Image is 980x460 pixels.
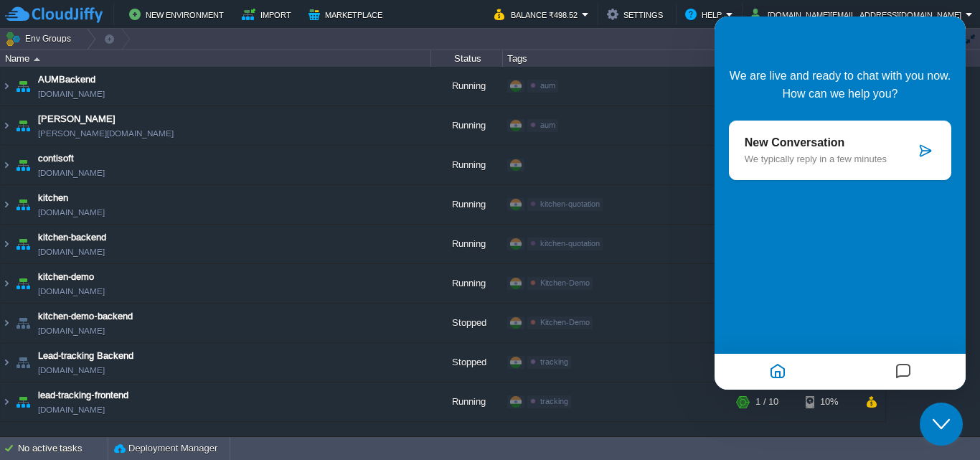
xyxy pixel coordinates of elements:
span: tracking [540,357,568,366]
a: [DOMAIN_NAME] [38,205,105,220]
div: Running [431,264,503,303]
div: Running [431,185,503,224]
a: [PERSON_NAME] [38,112,116,126]
a: [DOMAIN_NAME] [38,284,105,299]
button: [DOMAIN_NAME][EMAIL_ADDRESS][DOMAIN_NAME] [751,6,966,23]
a: [DOMAIN_NAME] [38,87,105,101]
a: [DOMAIN_NAME] [38,363,105,377]
img: AMDAwAAAACH5BAEAAAAALAAAAAABAAEAAAICRAEAOw== [34,57,40,61]
button: New Environment [129,6,228,23]
a: contisoft [38,151,74,166]
img: AMDAwAAAACH5BAEAAAAALAAAAAABAAEAAAICRAEAOw== [1,343,12,382]
a: [DOMAIN_NAME] [38,324,105,338]
div: No active tasks [18,437,108,460]
img: AMDAwAAAACH5BAEAAAAALAAAAAABAAEAAAICRAEAOw== [13,264,33,303]
a: [DOMAIN_NAME] [38,403,105,417]
img: AMDAwAAAACH5BAEAAAAALAAAAAABAAEAAAICRAEAOw== [13,225,33,263]
img: AMDAwAAAACH5BAEAAAAALAAAAAABAAEAAAICRAEAOw== [13,382,33,421]
img: CloudJiffy [5,6,103,24]
a: kitchen-demo-backend [38,309,133,324]
span: Kitchen-Demo [540,278,590,287]
img: AMDAwAAAACH5BAEAAAAALAAAAAABAAEAAAICRAEAOw== [1,67,12,105]
img: AMDAwAAAACH5BAEAAAAALAAAAAABAAEAAAICRAEAOw== [13,343,33,382]
button: Settings [607,6,667,23]
button: Env Groups [5,29,76,49]
img: AMDAwAAAACH5BAEAAAAALAAAAAABAAEAAAICRAEAOw== [1,185,12,224]
a: [PERSON_NAME][DOMAIN_NAME] [38,126,174,141]
img: AMDAwAAAACH5BAEAAAAALAAAAAABAAEAAAICRAEAOw== [1,106,12,145]
a: AUMBackend [38,72,95,87]
img: AMDAwAAAACH5BAEAAAAALAAAAAABAAEAAAICRAEAOw== [1,382,12,421]
span: aum [540,121,555,129]
div: Stopped [431,304,503,342]
span: aum [540,81,555,90]
a: lead-tracking-frontend [38,388,128,403]
a: [DOMAIN_NAME] [38,245,105,259]
div: Running [431,146,503,184]
div: Running [431,382,503,421]
div: 1 / 10 [755,382,778,421]
img: AMDAwAAAACH5BAEAAAAALAAAAAABAAEAAAICRAEAOw== [13,106,33,145]
div: Tags [504,50,732,67]
a: kitchen [38,191,68,205]
div: Stopped [431,343,503,382]
img: AMDAwAAAACH5BAEAAAAALAAAAAABAAEAAAICRAEAOw== [13,67,33,105]
button: Help [685,6,726,23]
div: Running [431,225,503,263]
img: AMDAwAAAACH5BAEAAAAALAAAAAABAAEAAAICRAEAOw== [1,225,12,263]
a: [DOMAIN_NAME] [38,166,105,180]
img: AMDAwAAAACH5BAEAAAAALAAAAAABAAEAAAICRAEAOw== [1,264,12,303]
iframe: chat widget [920,403,966,446]
div: Name [1,50,430,67]
img: AMDAwAAAACH5BAEAAAAALAAAAAABAAEAAAICRAEAOw== [13,185,33,224]
span: kitchen-quotation [540,239,600,248]
div: Running [431,67,503,105]
button: Balance ₹498.52 [494,6,582,23]
div: Status [432,50,502,67]
div: Running [431,106,503,145]
img: AMDAwAAAACH5BAEAAAAALAAAAAABAAEAAAICRAEAOw== [1,304,12,342]
span: kitchen-quotation [540,200,600,208]
img: AMDAwAAAACH5BAEAAAAALAAAAAABAAEAAAICRAEAOw== [1,146,12,184]
button: Import [242,6,296,23]
img: AMDAwAAAACH5BAEAAAAALAAAAAABAAEAAAICRAEAOw== [13,146,33,184]
img: AMDAwAAAACH5BAEAAAAALAAAAAABAAEAAAICRAEAOw== [13,304,33,342]
iframe: chat widget [715,17,966,390]
a: kitchen-demo [38,270,94,284]
span: tracking [540,397,568,405]
a: Lead-tracking Backend [38,349,133,363]
button: Marketplace [308,6,387,23]
button: Deployment Manager [114,441,217,456]
span: Kitchen-Demo [540,318,590,327]
a: kitchen-backend [38,230,106,245]
div: 10% [806,382,852,421]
